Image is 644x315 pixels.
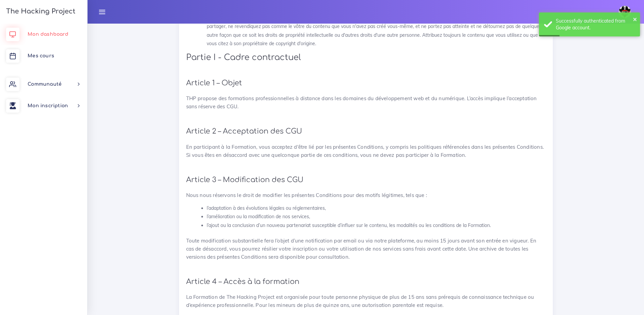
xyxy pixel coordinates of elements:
[28,82,62,87] span: Communauté
[186,237,546,261] p: Toute modification substantielle fera l’objet d’une notification par email ou via notre plateform...
[186,53,546,62] h2: Partie I - Cadre contractuel
[186,127,546,136] h3: Article 2 – Acceptation des CGU
[207,14,546,48] li: Se trouve en violation de droits de propriété intellectuelle, de confidentialité ou d'autres droi...
[186,176,546,184] h3: Article 3 – Modification des CGU
[186,79,546,87] h3: Article 1 – Objet
[186,94,546,111] p: THP propose des formations professionnelles à distance dans les domaines du développement web et ...
[207,221,546,230] li: l’ajout ou la conclusion d’un nouveau partenariat susceptible d’influer sur le contenu, les modal...
[186,191,546,199] p: Nous nous réservons le droit de modifier les présentes Conditions pour des motifs légitimes, tels...
[186,293,546,309] p: La Formation de The Hacking Project est organisée pour toute personne physique de plus de 15 ans ...
[207,212,546,221] li: l’amélioration ou la modification de nos services,
[186,143,546,159] p: En participant à la Formation, vous acceptez d'être lié par les présentes Conditions, y compris l...
[28,32,68,37] span: Mon dashboard
[207,204,546,212] li: l’adaptation à des évolutions légales ou réglementaires,
[28,103,68,108] span: Mon inscription
[556,18,635,31] div: Successfully authenticated from Google account.
[619,6,631,18] img: avatar
[28,53,54,58] span: Mes cours
[633,16,637,22] button: ×
[186,278,546,286] h3: Article 4 – Accès à la formation
[4,8,75,15] h3: The Hacking Project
